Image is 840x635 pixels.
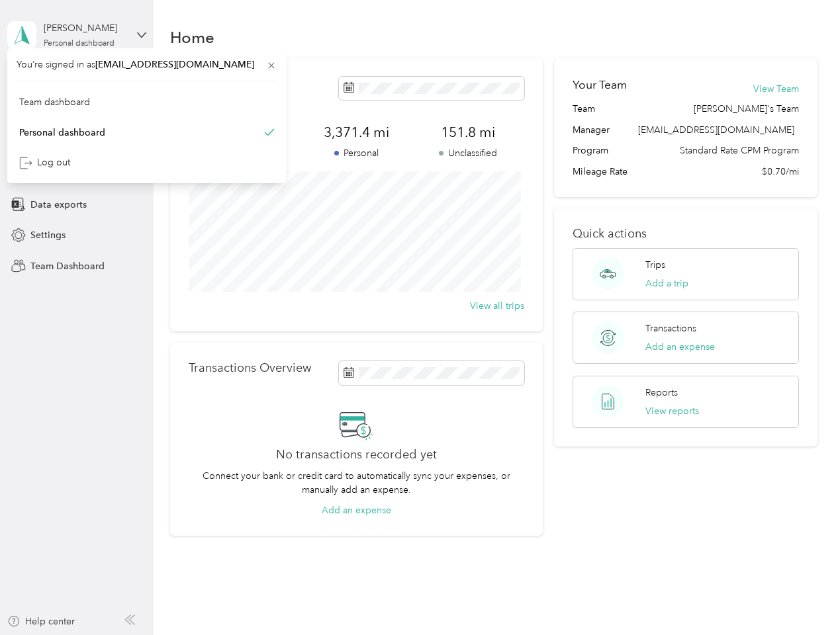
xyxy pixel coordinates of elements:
[412,146,524,160] p: Unclassified
[412,123,524,142] span: 151.8 mi
[645,321,696,335] p: Transactions
[30,259,105,273] span: Team Dashboard
[645,404,699,418] button: View reports
[573,102,595,116] span: Team
[645,276,688,290] button: Add a trip
[95,59,254,70] span: [EMAIL_ADDRESS][DOMAIN_NAME]
[30,198,87,212] span: Data exports
[573,77,627,93] h2: Your Team
[645,386,678,400] p: Reports
[7,614,75,628] button: Help center
[301,146,412,160] p: Personal
[573,165,628,179] span: Mileage Rate
[753,82,799,96] button: View Team
[766,561,840,635] iframe: Everlance-gr Chat Button Frame
[762,165,799,179] span: $0.70/mi
[44,21,126,35] div: [PERSON_NAME]
[680,144,799,157] span: Standard Rate CPM Program
[645,340,715,354] button: Add an expense
[170,30,214,44] h1: Home
[645,258,665,272] p: Trips
[44,40,115,48] div: Personal dashboard
[694,102,799,116] span: [PERSON_NAME]'s Team
[322,503,391,517] button: Add an expense
[189,361,311,375] p: Transactions Overview
[19,125,105,139] div: Personal dashboard
[638,124,794,136] span: [EMAIL_ADDRESS][DOMAIN_NAME]
[301,123,412,142] span: 3,371.4 mi
[189,469,524,497] p: Connect your bank or credit card to automatically sync your expenses, or manually add an expense.
[19,95,90,109] div: Team dashboard
[573,123,610,137] span: Manager
[276,448,437,462] h2: No transactions recorded yet
[573,144,608,157] span: Program
[30,228,66,242] span: Settings
[470,299,524,313] button: View all trips
[17,58,277,71] span: You’re signed in as
[19,155,70,169] div: Log out
[573,227,798,241] p: Quick actions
